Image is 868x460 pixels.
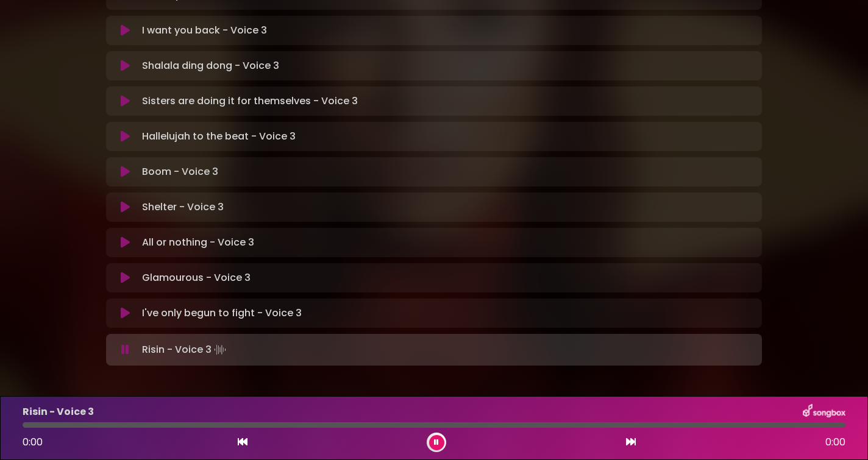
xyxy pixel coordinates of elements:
[142,235,254,250] p: All or nothing - Voice 3
[142,58,279,73] p: Shalala ding dong - Voice 3
[142,200,224,214] p: Shelter - Voice 3
[23,405,94,419] p: Risin - Voice 3
[142,23,267,38] p: I want you back - Voice 3
[142,129,296,144] p: Hallelujah to the beat - Voice 3
[212,341,229,358] img: waveform4.gif
[142,271,251,285] p: Glamourous - Voice 3
[142,306,302,320] p: I've only begun to fight - Voice 3
[142,94,358,108] p: Sisters are doing it for themselves - Voice 3
[142,341,229,358] p: Risin - Voice 3
[142,165,218,179] p: Boom - Voice 3
[803,404,845,420] img: songbox-logo-white.png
